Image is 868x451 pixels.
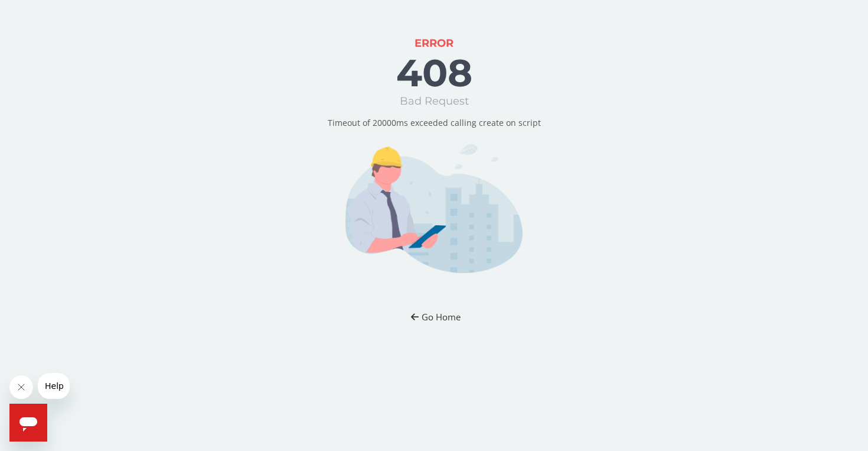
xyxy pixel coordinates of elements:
[9,404,47,442] iframe: Button to launch messaging window
[400,306,469,328] button: Go Home
[400,96,469,108] h1: Bad Request
[415,38,453,50] h1: ERROR
[38,373,70,399] iframe: Message from company
[9,375,33,399] iframe: Close message
[396,52,472,93] h1: 408
[328,117,541,129] p: Timeout of 20000ms exceeded calling create on script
